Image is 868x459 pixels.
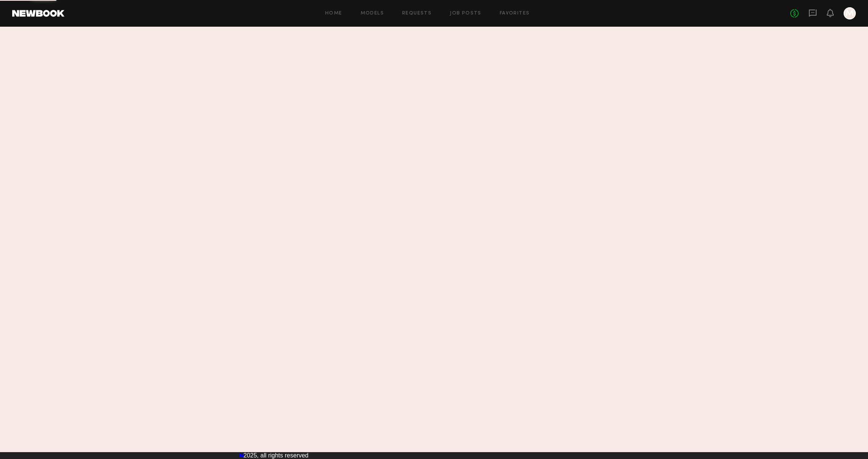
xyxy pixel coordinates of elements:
[361,11,384,16] a: Models
[844,7,856,19] a: M
[450,11,481,16] a: Job Posts
[500,11,530,16] a: Favorites
[325,11,342,16] a: Home
[244,452,309,459] span: 2025, all rights reserved
[402,11,432,16] a: Requests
